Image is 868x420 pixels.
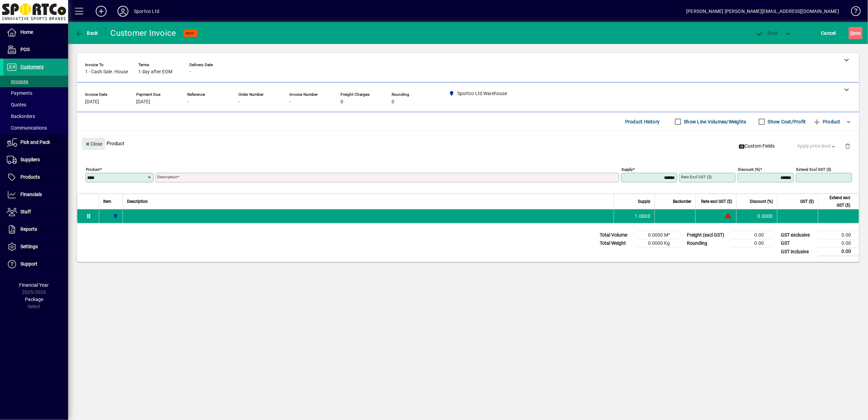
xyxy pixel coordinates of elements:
[753,27,782,39] button: Post
[850,28,861,39] span: ave
[756,30,778,36] span: ost
[839,143,856,149] app-page-header-button: Delete
[138,69,172,75] span: 1 day after EOM
[392,99,394,105] span: 0
[20,174,40,180] span: Products
[731,239,772,247] td: 0.00
[777,247,818,256] td: GST inclusive
[850,30,853,36] span: S
[3,204,68,221] a: Staff
[596,239,637,247] td: Total Weight
[596,231,637,239] td: Total Volume
[20,64,44,70] span: Customers
[822,194,850,209] span: Extend excl GST ($)
[683,239,731,247] td: Rounding
[820,27,838,39] button: Cancel
[3,41,68,58] a: POS
[777,231,818,239] td: GST exclusive
[25,297,43,302] span: Package
[3,110,68,122] a: Backorders
[796,167,831,172] mat-label: Extend excl GST ($)
[112,5,134,17] button: Profile
[798,142,837,150] span: Apply price level
[3,256,68,273] a: Support
[90,5,112,17] button: Add
[738,167,760,172] mat-label: Discount (%)
[85,99,99,105] span: [DATE]
[3,238,68,255] a: Settings
[818,239,859,247] td: 0.00
[637,239,678,247] td: 0.0000 Kg
[111,28,176,39] div: Customer Invoice
[20,47,30,52] span: POS
[3,169,68,186] a: Products
[77,131,859,156] div: Product
[85,69,128,75] span: 1 - Cash Sale. House
[736,140,778,152] button: Custom Fields
[80,140,107,147] app-page-header-button: Close
[3,99,68,110] a: Quotes
[157,175,177,179] mat-label: Description
[341,99,343,105] span: 0
[673,198,691,205] span: Backorder
[7,114,35,119] span: Backorders
[625,116,660,127] span: Product History
[3,221,68,238] a: Reports
[20,261,37,267] span: Support
[103,198,111,205] span: Item
[3,151,68,168] a: Suppliers
[3,87,68,99] a: Payments
[20,244,38,249] span: Settings
[638,198,650,205] span: Supply
[75,30,98,36] span: Back
[767,118,806,125] label: Show Cost/Profit
[795,140,840,152] button: Apply price level
[20,139,50,145] span: Pick and Pack
[683,231,731,239] td: Freight (excl GST)
[622,116,663,128] button: Product History
[85,138,102,150] span: Close
[186,31,194,35] span: NEW
[818,231,859,239] td: 0.00
[74,27,100,39] button: Back
[849,27,863,39] button: Save
[839,138,856,154] button: Delete
[127,198,148,205] span: Description
[683,118,746,125] label: Show Line Volumes/Weights
[3,186,68,203] a: Financials
[7,90,32,96] span: Payments
[136,99,150,105] span: [DATE]
[686,6,839,17] div: [PERSON_NAME] [PERSON_NAME][EMAIL_ADDRESS][DOMAIN_NAME]
[3,134,68,151] a: Pick and Pack
[111,212,119,220] span: Sportco Ltd Warehouse
[635,213,651,220] span: 1.0000
[3,24,68,41] a: Home
[68,27,106,39] app-page-header-button: Back
[3,122,68,134] a: Communications
[289,99,291,105] span: -
[7,102,26,107] span: Quotes
[681,175,712,179] mat-label: Rate excl GST ($)
[86,167,100,172] mat-label: Product
[187,99,189,105] span: -
[20,209,31,214] span: Staff
[821,28,836,39] span: Cancel
[846,1,859,24] a: Knowledge Base
[189,69,191,75] span: -
[777,239,818,247] td: GST
[7,79,28,84] span: Invoices
[82,138,105,150] button: Close
[768,30,771,36] span: P
[238,99,240,105] span: -
[20,29,33,35] span: Home
[20,157,40,162] span: Suppliers
[701,198,732,205] span: Rate excl GST ($)
[20,192,42,197] span: Financials
[750,198,773,205] span: Discount (%)
[637,231,678,239] td: 0.0000 M³
[621,167,633,172] mat-label: Supply
[134,6,159,17] div: Sportco Ltd
[20,226,37,232] span: Reports
[3,76,68,87] a: Invoices
[800,198,814,205] span: GST ($)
